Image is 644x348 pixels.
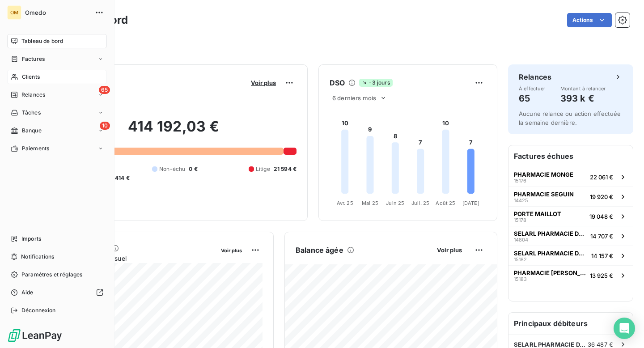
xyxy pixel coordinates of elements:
span: Tableau de bord [21,37,63,45]
span: Tâches [22,109,41,117]
span: PHARMACIE [PERSON_NAME] [514,269,586,276]
h4: 65 [519,91,546,106]
span: 15182 [514,257,527,262]
span: Voir plus [251,79,276,86]
span: 14425 [514,198,528,203]
span: PHARMACIE SEGUIN [514,191,574,198]
span: 19 048 € [589,213,613,220]
button: Voir plus [248,79,279,87]
span: Banque [22,127,42,135]
span: Clients [22,73,40,81]
button: SELARL PHARMACIE DALAYRAC1518214 157 € [508,246,633,265]
span: Paiements [22,144,49,153]
span: 13 925 € [590,272,613,279]
span: 15176 [514,178,526,183]
button: PHARMACIE SEGUIN1442519 920 € [508,187,633,206]
button: SELARL PHARMACIE DALAYRAC1480414 707 € [508,226,633,246]
span: -414 € [112,174,130,182]
span: Notifications [21,253,54,261]
span: 22 061 € [590,174,613,181]
span: 14804 [514,237,528,242]
button: Voir plus [434,246,465,254]
span: 10 [100,122,110,130]
h2: 414 192,03 € [51,118,297,144]
span: SELARL PHARMACIE DALAYRAC [514,250,588,257]
span: PHARMACIE MONGE [514,171,573,178]
span: 65 [99,86,110,94]
tspan: Juil. 25 [411,200,429,206]
h6: Factures échues [508,145,633,167]
span: Voir plus [221,247,242,254]
a: Aide [7,285,107,300]
span: Omedo [25,9,89,16]
h6: Balance âgée [296,245,343,255]
span: Chiffre d'affaires mensuel [51,254,215,263]
span: Voir plus [437,246,462,254]
button: PORTE MAILLOT1517819 048 € [508,206,633,226]
span: Imports [21,235,41,243]
button: Actions [567,13,612,27]
span: 15183 [514,276,527,282]
span: 36 487 € [588,341,613,348]
span: Aide [21,289,34,297]
span: Paramètres et réglages [21,271,82,279]
h6: Relances [519,72,551,82]
button: PHARMACIE MONGE1517622 061 € [508,167,633,187]
h4: 393 k € [560,91,606,106]
tspan: Août 25 [436,200,455,206]
span: 14 157 € [591,252,613,259]
button: PHARMACIE [PERSON_NAME]1518313 925 € [508,265,633,285]
div: Open Intercom Messenger [614,318,635,339]
div: OM [7,5,21,20]
span: SELARL PHARMACIE DALAYRAC [514,341,588,348]
tspan: Mai 25 [362,200,378,206]
span: -3 jours [359,79,392,87]
h6: Principaux débiteurs [508,313,633,334]
tspan: Avr. 25 [337,200,353,206]
span: 19 920 € [590,193,613,200]
span: 15178 [514,217,526,223]
span: Litige [256,165,270,173]
tspan: [DATE] [462,200,479,206]
span: À effectuer [519,86,546,91]
span: Non-échu [159,165,185,173]
h6: DSO [330,77,345,88]
span: 0 € [189,165,197,173]
span: Déconnexion [21,306,56,314]
span: Aucune relance ou action effectuée la semaine dernière. [519,110,621,126]
tspan: Juin 25 [386,200,404,206]
span: 6 derniers mois [332,94,376,102]
span: SELARL PHARMACIE DALAYRAC [514,230,587,237]
span: PORTE MAILLOT [514,210,561,217]
img: Logo LeanPay [7,328,63,343]
button: Voir plus [218,246,245,254]
span: Montant à relancer [560,86,606,91]
span: 21 594 € [274,165,297,173]
span: 14 707 € [590,233,613,240]
span: Factures [22,55,45,63]
span: Relances [21,91,45,99]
